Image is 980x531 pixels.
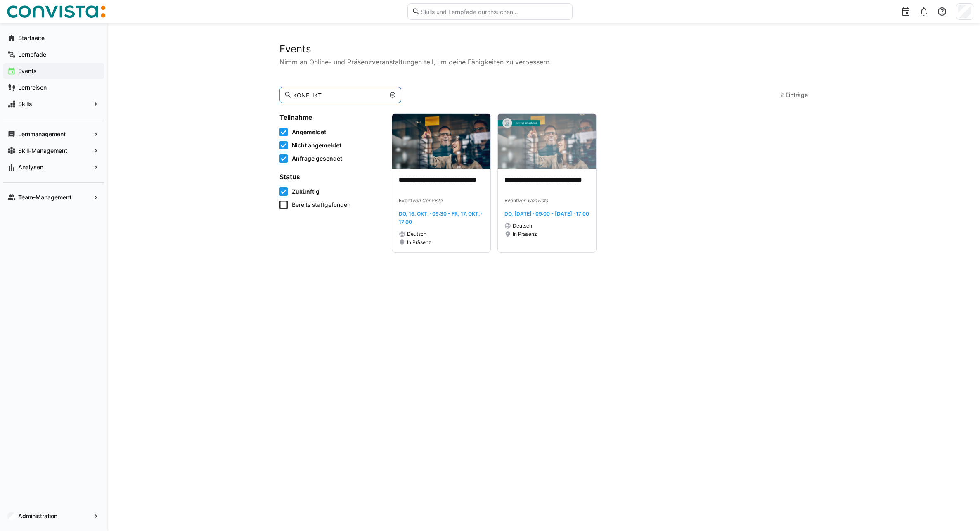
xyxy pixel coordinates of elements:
[292,187,320,196] span: Zukünftig
[292,141,341,149] span: Nicht angemeldet
[504,197,518,204] span: Event
[513,223,532,229] span: Deutsch
[399,197,412,204] span: Event
[498,114,596,169] img: image
[407,239,431,246] span: In Präsenz
[399,211,482,225] span: Do, 16. Okt. · 09:30 - Fr, 17. Okt. · 17:00
[279,57,808,67] p: Nimm an Online- und Präsenzveranstaltungen teil, um deine Fähigkeiten zu verbessern.
[513,231,537,237] span: In Präsenz
[412,197,443,204] span: von Convista
[279,173,382,181] h4: Status
[292,91,385,99] input: Suche Events
[504,211,589,217] span: Do, [DATE] · 09:00 - [DATE] · 17:00
[518,197,548,204] span: von Convista
[292,154,342,163] span: Anfrage gesendet
[292,128,326,136] span: Angemeldet
[786,91,808,99] span: Einträge
[292,201,350,209] span: Bereits stattgefunden
[279,43,808,55] h2: Events
[780,91,784,99] span: 2
[279,113,382,121] h4: Teilnahme
[392,114,490,169] img: image
[420,8,568,15] input: Skills und Lernpfade durchsuchen…
[407,231,426,237] span: Deutsch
